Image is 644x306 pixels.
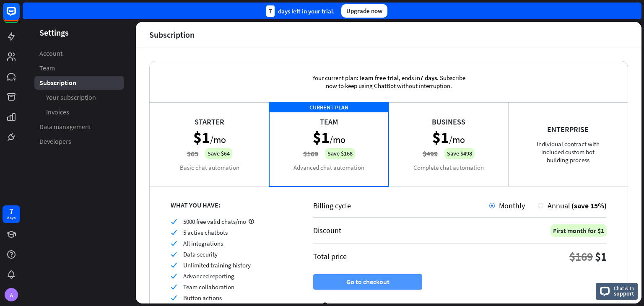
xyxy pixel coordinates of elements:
i: check [171,295,177,301]
button: Go to checkout [313,274,422,290]
i: check [171,262,177,268]
div: A [5,288,18,301]
span: 5000 free valid chats/mo [183,218,246,226]
a: Account [34,47,124,60]
div: Upgrade now [341,4,387,18]
span: Data security [183,250,218,258]
span: All integrations [183,239,223,247]
span: Advanced reporting [183,272,234,280]
div: days left in your trial. [266,5,335,17]
div: 7 [266,5,275,17]
a: Team [34,61,124,75]
span: Subscription [39,78,76,87]
span: Unlimited training history [183,261,251,269]
a: 7 days [3,205,20,223]
span: Data management [39,122,91,131]
span: Invoices [46,108,69,117]
span: 7 days [420,74,437,82]
span: Team free trial [358,74,399,82]
span: support [614,290,634,297]
div: First month for $1 [551,224,607,237]
button: Open LiveChat chat widget [7,3,32,29]
span: Your subscription [46,93,96,102]
div: WHAT YOU HAVE: [171,201,292,209]
span: Monthly [499,201,525,210]
a: Data management [34,120,124,134]
i: check [171,229,177,236]
div: Total price [313,252,347,261]
div: Discount [313,226,341,235]
a: Invoices [34,105,124,119]
span: Developers [39,137,71,146]
i: check [171,284,177,290]
span: Chat with [614,284,634,292]
div: $1 [595,249,607,264]
div: Subscription [149,30,195,39]
div: days [7,215,16,221]
i: check [171,240,177,246]
i: check [171,218,177,225]
span: (save 15%) [571,201,607,210]
a: Developers [34,135,124,148]
div: Billing cycle [313,201,489,210]
span: 5 active chatbots [183,228,228,236]
span: Button actions [183,294,222,302]
i: check [171,273,177,279]
i: check [171,251,177,257]
span: Team collaboration [183,283,234,291]
span: Account [39,49,62,58]
div: $169 [569,249,593,264]
div: 7 [9,207,13,215]
span: Team [39,64,55,73]
a: Your subscription [34,91,124,104]
span: Annual [548,201,570,210]
div: Your current plan: , ends in . Subscribe now to keep using ChatBot without interruption. [299,61,479,102]
header: Settings [23,27,136,38]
